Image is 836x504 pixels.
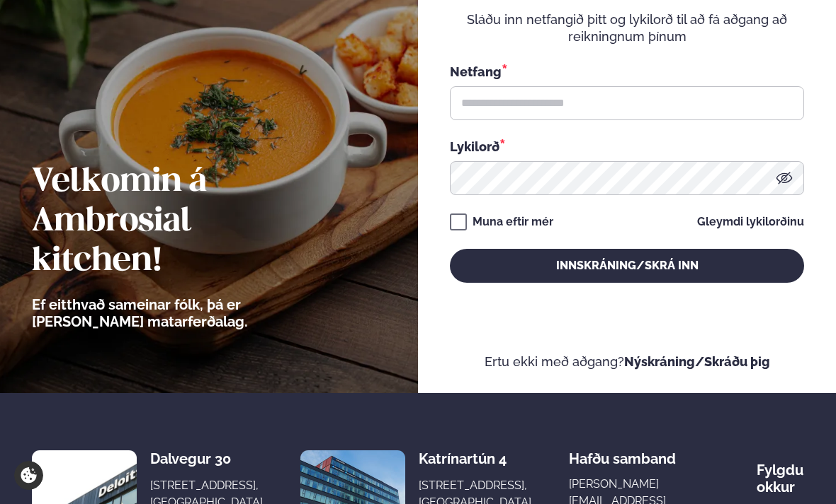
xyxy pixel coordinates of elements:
[757,450,805,496] div: Fylgdu okkur
[450,353,805,370] p: Ertu ekki með aðgang?
[32,296,326,330] p: Ef eitthvað sameinar fólk, þá er [PERSON_NAME] matarferðalag.
[624,354,770,369] a: Nýskráning/Skráðu þig
[569,439,676,467] span: Hafðu samband
[419,450,531,467] div: Katrínartún 4
[32,163,326,281] h2: Velkomin á Ambrosial kitchen!
[450,62,805,81] div: Netfang
[697,216,804,228] a: Gleymdi lykilorðinu
[450,137,805,156] div: Lykilorð
[450,11,805,45] p: Sláðu inn netfangið þitt og lykilorð til að fá aðgang að reikningnum þínum
[150,450,263,467] div: Dalvegur 30
[14,461,43,490] a: Cookie settings
[450,249,805,283] button: Innskráning/Skrá inn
